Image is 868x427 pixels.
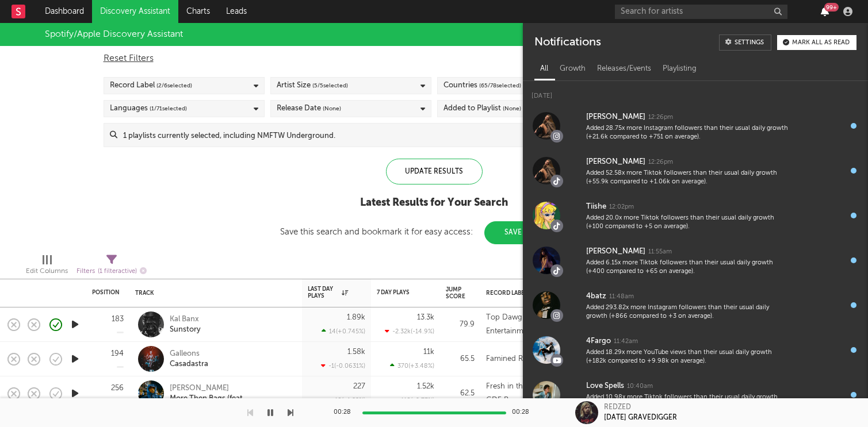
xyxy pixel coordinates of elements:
div: 7 Day Plays [377,289,417,296]
div: Added 10.98x more Tiktok followers than their usual daily growth (+215 compared to +20 on average). [586,393,789,411]
div: 62.5 [446,387,475,401]
div: 4Fargo [586,334,611,348]
span: ( 2 / 6 selected) [156,79,192,93]
span: (None) [503,102,521,116]
div: [PERSON_NAME] [170,383,293,394]
div: Love Spells [586,379,624,393]
div: 1.89k [347,314,365,321]
div: Jump Score [446,286,465,300]
div: 12:26pm [648,113,673,122]
div: Release Date [277,102,341,116]
div: Save this search and bookmark it for easy access: [280,228,588,236]
span: ( 1 / 71 selected) [150,102,187,116]
div: Famined Records [486,352,546,366]
div: 00:28 [512,406,535,420]
div: 12:02pm [609,203,634,211]
a: [PERSON_NAME]More Then Bags (feat. [PERSON_NAME] June) [170,383,293,404]
div: 79.9 [446,318,475,332]
div: 13.3k [417,314,434,321]
input: Search for artists [615,5,787,19]
span: ( 5 / 5 selected) [312,79,348,93]
div: 11k [423,348,434,356]
div: Filters [77,264,147,279]
div: 12:26pm [648,158,673,167]
div: [PERSON_NAME] [586,155,645,169]
div: 11:48am [609,293,634,301]
div: Reset Filters [104,52,765,66]
a: [PERSON_NAME]11:55amAdded 6.15x more Tiktok followers than their usual daily growth (+400 compare... [523,238,868,283]
div: 227 [353,383,365,390]
a: [PERSON_NAME]12:26pmAdded 52.58x more Tiktok followers than their usual daily growth (+55.9k comp... [523,148,868,193]
a: Tiishe12:02pmAdded 20.0x more Tiktok followers than their usual daily growth (+100 compared to +5... [523,193,868,238]
div: Added 20.0x more Tiktok followers than their usual daily growth (+100 compared to +5 on average). [586,214,789,232]
div: 1.52k [417,383,434,390]
div: REDZED [604,402,631,413]
div: Added 293.82x more Instagram followers than their usual daily growth (+866 compared to +3 on aver... [586,303,789,321]
div: 11:55am [648,248,672,256]
button: Mark all as read [777,35,856,50]
a: Love Spells10:40amAdded 10.98x more Tiktok followers than their usual daily growth (+215 compared... [523,372,868,417]
div: Record Label [110,79,192,93]
button: 99+ [821,7,829,16]
div: Releases/Events [591,59,657,79]
div: [PERSON_NAME] [586,110,645,124]
div: [DATE] GRAVEDIGGER [604,413,677,423]
span: (None) [323,102,341,116]
div: Latest Results for Your Search [280,196,588,210]
div: Fresh in the Flesh / GDF Records / EMPIRE [486,380,561,407]
div: Added 18.29x more YouTube views than their usual daily growth (+182k compared to +9.98k on average). [586,348,789,366]
div: Growth [554,59,591,79]
input: 1 playlists currently selected, including NMFTW Underground. [117,124,764,147]
a: 4Fargo11:42amAdded 18.29x more YouTube views than their usual daily growth (+182k compared to +9.... [523,328,868,372]
span: ( 1 filter active) [98,268,137,275]
div: Added 52.58x more Tiktok followers than their usual daily growth (+55.9k compared to +1.06k on av... [586,169,789,187]
div: Kal Banx [170,314,201,325]
div: -10 ( -4.22 % ) [324,397,365,404]
div: Track [135,290,290,297]
div: -1 ( -0.0631 % ) [321,362,365,370]
div: -2.32k ( -14.9 % ) [385,328,434,335]
div: More Then Bags (feat. [PERSON_NAME] June) [170,394,293,404]
div: Tiishe [586,200,606,214]
div: Update Results [386,159,483,184]
a: 4batz11:48amAdded 293.82x more Instagram followers than their usual daily growth (+866 compared t... [523,283,868,328]
span: ( 65 / 78 selected) [479,79,521,93]
div: Settings [735,40,764,46]
div: Galleons [170,349,208,359]
div: Record Label [486,290,555,297]
div: Mark all as read [792,40,850,46]
div: Casadastra [170,359,208,370]
div: 11:42am [614,337,638,346]
div: 194 [111,350,124,357]
div: 65.5 [446,352,475,366]
div: Artist Size [277,79,348,93]
div: 370 ( +3.48 % ) [390,362,434,370]
div: 14 ( +0.745 % ) [322,328,365,335]
div: Notifications [534,34,601,51]
div: 99 + [824,3,839,11]
div: Filters(1 filter active) [77,250,147,283]
div: Added to Playlist [443,102,521,116]
div: 256 [111,384,124,392]
a: Kal BanxSunstory [170,314,201,335]
div: 10:40am [627,382,653,391]
div: Countries [443,79,521,93]
div: -110 ( -6.73 % ) [391,397,434,404]
div: Spotify/Apple Discovery Assistant [45,28,183,41]
div: Languages [110,102,187,116]
div: 183 [112,316,124,323]
button: Save This Search [484,221,588,244]
div: Edit Columns [26,264,68,278]
div: Added 6.15x more Tiktok followers than their usual daily growth (+400 compared to +65 on average). [586,259,789,276]
div: Top Dawg Entertainment [486,311,561,338]
div: [DATE] [523,81,868,103]
a: GalleonsCasadastra [170,349,208,370]
div: Edit Columns [26,250,68,283]
div: Playlisting [657,59,702,79]
div: 1.58k [347,348,365,356]
a: Settings [719,34,771,51]
div: 00:28 [334,406,357,420]
div: [PERSON_NAME] [586,245,645,259]
a: [PERSON_NAME]12:26pmAdded 28.75x more Instagram followers than their usual daily growth (+21.6k c... [523,103,868,148]
div: Added 28.75x more Instagram followers than their usual daily growth (+21.6k compared to +751 on a... [586,124,789,142]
